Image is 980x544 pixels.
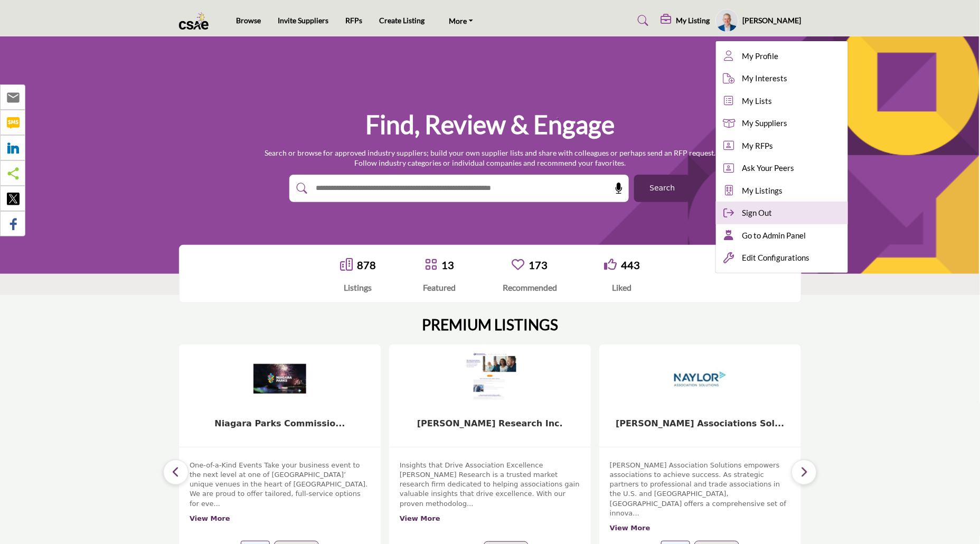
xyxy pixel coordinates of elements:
[676,16,710,25] h5: My Listing
[265,148,715,168] p: Search or browse for approved industry suppliers; build your own supplier lists and share with co...
[529,259,548,271] a: 173
[604,258,617,271] i: Go to Liked
[742,162,795,174] span: Ask Your Peers
[715,9,739,32] button: Show hide supplier dropdown
[503,281,557,294] div: Recommended
[441,13,480,28] a: More
[345,16,362,25] a: RFPs
[236,16,261,25] a: Browse
[365,108,615,141] h1: Find, Review & Engage
[604,281,640,294] div: Liked
[179,12,214,30] img: Site Logo
[716,157,848,179] a: Ask Your Peers
[464,352,516,405] img: Bramm Research Inc.
[616,418,784,428] a: [PERSON_NAME] Associations Sol...
[417,418,563,428] b: Bramm Research Inc.
[742,252,810,264] span: Edit Configurations
[423,281,456,294] div: Featured
[417,418,563,428] a: [PERSON_NAME] Research Inc.
[742,117,788,129] span: My Suppliers
[716,179,848,202] a: My Listings
[716,112,848,135] a: My Suppliers
[379,16,425,25] a: Create Listing
[627,12,655,29] a: Search
[610,524,651,532] a: View More
[425,258,437,272] a: Go to Featured
[634,175,691,202] button: Search
[441,259,454,271] a: 13
[716,90,848,112] a: My Lists
[400,514,440,522] a: View More
[621,259,640,271] a: 443
[742,95,772,107] span: My Lists
[674,352,727,405] img: Naylor Associations Sol...
[512,258,524,272] a: Go to Recommended
[610,461,790,533] div: [PERSON_NAME] Association Solutions empowers associations to achieve success. As strategic partne...
[357,259,376,271] a: 878
[742,50,779,62] span: My Profile
[340,281,376,294] div: Listings
[742,207,772,219] span: Sign Out
[716,135,848,157] a: My RFPs
[743,15,802,26] h5: [PERSON_NAME]
[742,72,788,84] span: My Interests
[190,514,230,522] a: View More
[742,230,806,242] span: Go to Admin Panel
[616,418,784,428] b: Naylor Associations Sol...
[253,352,306,405] img: Niagara Parks Commissio...
[742,140,774,152] span: My RFPs
[649,183,675,194] span: Search
[716,45,848,68] a: My Profile
[278,16,328,25] a: Invite Suppliers
[400,461,580,533] div: Insights that Drive Association Excellence [PERSON_NAME] Research is a trusted market research fi...
[422,316,558,334] h2: PREMIUM LISTINGS
[190,461,370,533] div: One-of-a-Kind Events Take your business event to the next level at one of [GEOGRAPHIC_DATA]’ uniq...
[742,185,783,197] span: My Listings
[214,418,345,428] a: Niagara Parks Commissio...
[661,14,710,27] div: My Listing
[716,67,848,90] a: My Interests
